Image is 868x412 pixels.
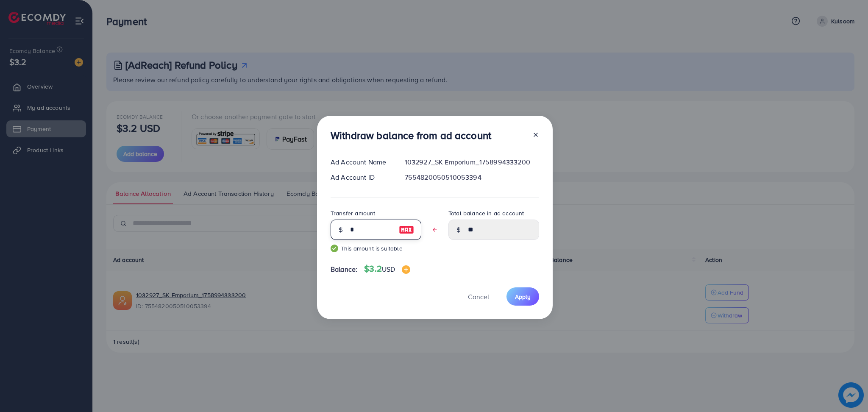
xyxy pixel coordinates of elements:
small: This amount is suitable [331,244,421,253]
h3: Withdraw balance from ad account [331,129,491,142]
span: Apply [515,292,531,301]
div: 1032927_SK Emporium_1758994333200 [398,157,546,167]
img: image [399,225,414,235]
label: Transfer amount [331,209,375,217]
span: Balance: [331,264,357,274]
div: 7554820050510053394 [398,173,546,182]
div: Ad Account Name [324,157,398,167]
span: USD [382,264,395,274]
img: guide [331,245,338,252]
button: Cancel [457,287,500,306]
label: Total balance in ad account [448,209,524,217]
img: image [402,265,410,274]
h4: $3.2 [364,264,410,274]
div: Ad Account ID [324,173,398,182]
span: Cancel [468,292,489,301]
button: Apply [506,287,539,306]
